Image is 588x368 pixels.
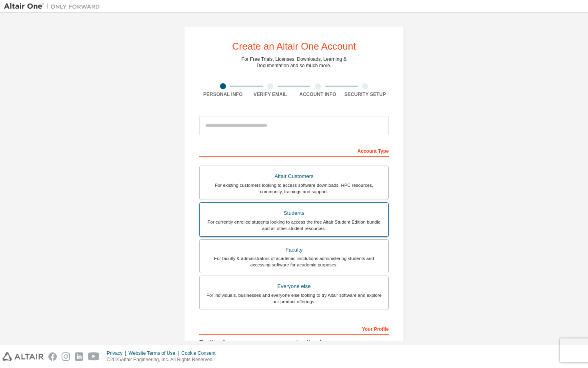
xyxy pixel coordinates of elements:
img: youtube.svg [88,352,100,361]
div: Verify Email [247,91,294,98]
div: Privacy [107,350,128,356]
img: Altair One [4,2,104,10]
div: Faculty [204,244,384,256]
div: For existing customers looking to access software downloads, HPC resources, community, trainings ... [204,182,384,195]
div: Students [204,208,384,219]
div: Account Type [199,144,389,157]
div: Everyone else [204,281,384,292]
label: First Name [199,339,292,345]
div: Personal Info [199,91,247,98]
div: Altair Customers [204,171,384,182]
div: Account Info [294,91,342,98]
div: Website Terms of Use [128,350,181,356]
div: For currently enrolled students looking to access the free Altair Student Edition bundle and all ... [204,219,384,232]
img: instagram.svg [62,352,70,361]
div: Cookie Consent [181,350,220,356]
img: altair_logo.svg [2,352,44,361]
div: Security Setup [342,91,389,98]
div: For faculty & administrators of academic institutions administering students and accessing softwa... [204,255,384,268]
div: For Free Trials, Licenses, Downloads, Learning & Documentation and so much more. [242,56,347,69]
label: Last Name [296,339,389,345]
div: Create an Altair One Account [232,42,356,51]
p: © 2025 Altair Engineering, Inc. All Rights Reserved. [107,356,220,363]
img: facebook.svg [48,352,57,361]
div: Your Profile [199,322,389,335]
div: For individuals, businesses and everyone else looking to try Altair software and explore our prod... [204,292,384,305]
img: linkedin.svg [75,352,83,361]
